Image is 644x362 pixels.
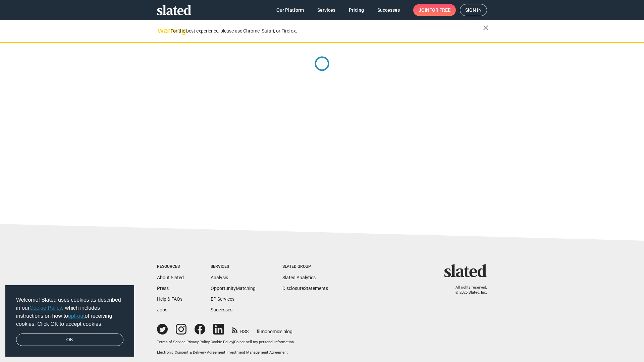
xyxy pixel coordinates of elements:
[257,323,292,335] a: filmonomics blog
[419,4,450,16] span: Join
[343,4,369,16] a: Pricing
[413,4,456,16] a: Joinfor free
[257,329,265,334] span: film
[282,275,316,280] a: Slated Analytics
[157,307,167,312] a: Jobs
[226,350,288,355] a: Investment Management Agreement
[282,286,328,291] a: DisclosureStatements
[68,313,85,319] a: opt-out
[377,4,400,16] span: Successes
[317,4,335,16] span: Services
[157,286,169,291] a: Press
[16,296,123,328] span: Welcome! Slated uses cookies as described in our , which includes instructions on how to of recei...
[232,324,249,335] a: RSS
[30,305,62,311] a: Cookie Policy
[157,350,225,355] a: Electronic Consent & Delivery Agreement
[372,4,405,16] a: Successes
[276,4,304,16] span: Our Platform
[186,340,210,344] a: Privacy Policy
[482,24,490,32] mat-icon: close
[157,264,184,269] div: Resources
[233,340,234,344] span: |
[210,340,211,344] span: |
[211,340,233,344] a: Cookie Policy
[211,307,232,312] a: Successes
[157,340,185,344] a: Terms of Service
[234,340,294,345] button: Do not sell my personal information
[349,4,364,16] span: Pricing
[271,4,309,16] a: Our Platform
[157,275,184,280] a: About Slated
[5,285,134,357] div: cookieconsent
[312,4,341,16] a: Services
[429,4,450,16] span: for free
[211,275,228,280] a: Analysis
[157,296,182,302] a: Help & FAQs
[185,340,186,344] span: |
[16,334,123,346] a: dismiss cookie message
[465,4,482,16] span: Sign in
[225,350,226,355] span: |
[211,264,256,269] div: Services
[211,286,256,291] a: OpportunityMatching
[158,26,166,35] mat-icon: warning
[282,264,328,269] div: Slated Group
[460,4,487,16] a: Sign in
[211,296,234,302] a: EP Services
[448,285,487,295] p: All rights reserved. © 2025 Slated, Inc.
[170,26,483,36] div: For the best experience, please use Chrome, Safari, or Firefox.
